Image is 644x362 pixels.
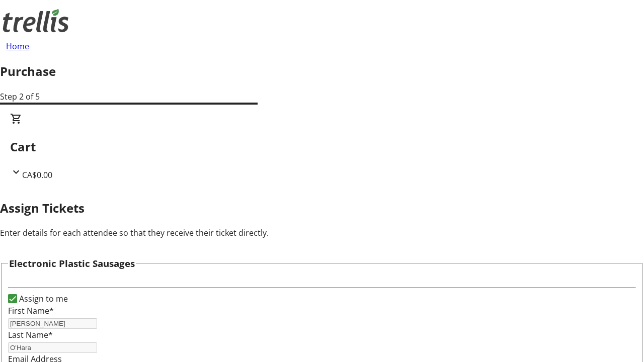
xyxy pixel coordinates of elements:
[17,293,68,305] label: Assign to me
[8,329,53,340] label: Last Name*
[9,256,135,270] h3: Electronic Plastic Sausages
[10,113,634,181] div: CartCA$0.00
[8,305,54,316] label: First Name*
[22,169,52,180] span: CA$0.00
[10,138,634,156] h2: Cart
